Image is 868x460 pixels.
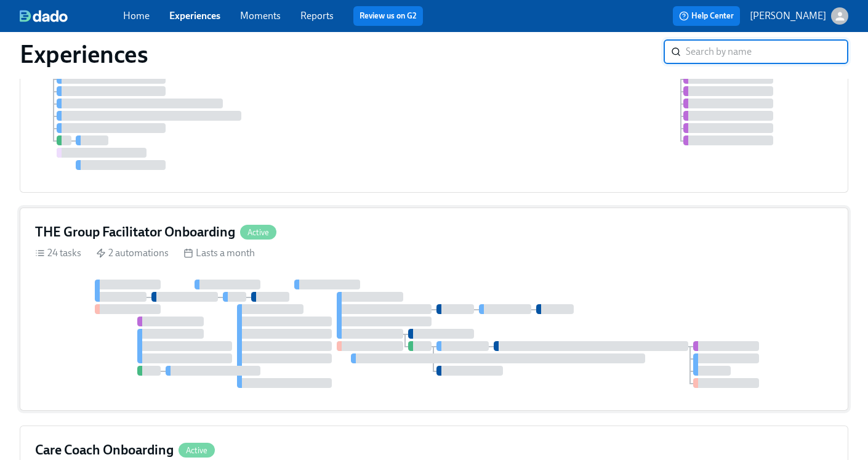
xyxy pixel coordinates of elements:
span: Active [240,228,276,237]
img: dado [20,10,68,22]
div: 2 automations [96,246,169,260]
button: Help Center [673,6,740,26]
div: 24 tasks [35,246,81,260]
h4: Care Coach Onboarding [35,441,174,459]
button: Review us on G2 [353,6,423,26]
a: Experiences [169,10,220,22]
div: Lasts a month [183,246,255,260]
a: Reports [300,10,334,22]
button: [PERSON_NAME] [750,7,848,25]
a: THE Group Facilitator OnboardingActive24 tasks 2 automations Lasts a month [20,208,848,411]
a: Review us on G2 [360,10,417,22]
span: Help Center [679,10,734,22]
h4: THE Group Facilitator Onboarding [35,223,235,241]
a: dado [20,10,123,22]
input: Search by name [686,39,848,64]
h1: Experiences [20,39,148,69]
span: Active [179,446,215,455]
a: Moments [240,10,281,22]
p: [PERSON_NAME] [750,9,826,23]
a: Home [123,10,150,22]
